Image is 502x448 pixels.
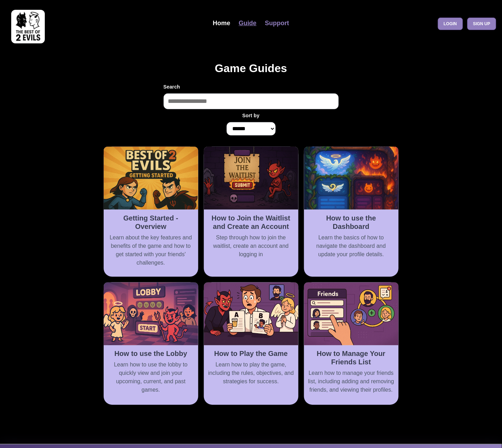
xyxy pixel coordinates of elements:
[438,17,463,30] a: Login
[304,147,399,210] img: How to use the Dashboard
[242,112,260,119] label: Sort by
[308,369,394,394] p: Learn how to manage your friends list, including adding and removing friends, and viewing their p...
[308,233,394,259] p: Learn the basics of how to navigate the dashboard and update your profile details.
[208,233,294,259] p: Step through how to join the waitlist, create an account and logging in
[108,214,194,231] h2: Getting Started - Overview
[11,10,45,43] img: best of 2 evils logo
[164,83,339,91] label: Search
[108,361,194,394] p: Learn how to use the lobby to quickly view and join your upcoming, current, and past games.
[208,361,294,386] p: Learn how to play the game, including the rules, objectives, and strategies for success.
[235,16,261,31] a: Guide
[204,147,298,210] img: How to Join the Waitlist and Create an Account
[104,282,198,345] img: How to use the Lobby
[208,16,234,31] a: Home
[308,350,394,366] h2: How to Manage Your Friends List
[467,17,496,30] a: Sign up
[308,214,394,231] h2: How to use the Dashboard
[304,282,399,345] img: How to Manage Your Friends List
[208,214,294,231] h2: How to Join the Waitlist and Create an Account
[94,62,409,75] h1: Game Guides
[108,233,194,267] p: Learn about the key features and benefits of the game and how to get started with your friends' c...
[104,147,198,210] img: Getting Started - Overview
[204,282,298,345] img: How to Play the Game
[261,16,294,31] a: Support
[208,350,294,358] h2: How to Play the Game
[108,350,194,358] h2: How to use the Lobby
